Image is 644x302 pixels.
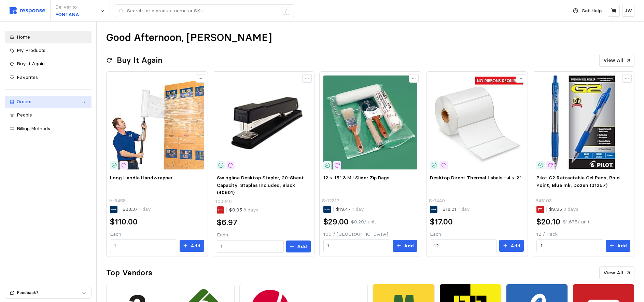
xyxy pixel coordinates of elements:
img: 8303AA92-88E9-4826-B75886B50E477C98_sc7 [217,75,311,169]
span: Buy It Again [17,60,45,67]
p: Each [430,231,524,238]
button: Feedback? [5,287,91,298]
p: FONTANA [55,11,79,18]
span: Swingline Desktop Stapler, 20-Sheet Capacity, Staples Included, Black (40501) [217,175,304,195]
h2: $29.00 [323,217,349,227]
p: $9.95 [549,206,578,213]
span: Long Handle Handwrapper [110,175,173,181]
p: S-7440 [429,197,445,205]
p: 648103 [535,197,552,205]
p: S-12317 [322,197,339,205]
button: Add [606,240,630,252]
a: Billing Methods [5,123,92,135]
a: Orders [5,96,92,108]
img: svg%3e [10,7,45,14]
button: Get Help [569,4,606,17]
span: 1 day [138,206,151,212]
p: $38.37 [123,206,151,213]
p: Add [191,242,200,250]
img: S-7440_txt_USEng [430,75,524,169]
p: $0.29 / unit [351,218,376,226]
p: 100 / [GEOGRAPHIC_DATA] [323,231,417,238]
span: My Products [17,47,45,53]
h2: $17.00 [430,217,453,227]
button: Add [393,240,417,252]
p: View All [603,57,623,64]
a: My Products [5,44,92,57]
p: Add [510,242,520,250]
p: $19.47 [336,206,364,213]
p: Each [217,231,311,239]
p: Add [617,242,627,250]
p: Feedback? [17,290,82,296]
p: Add [404,242,414,250]
img: sp130856217_sc7 [536,75,630,169]
button: JW [622,5,634,17]
h2: Buy It Again [117,55,162,66]
span: Favorites [17,74,38,80]
p: 103846 [215,198,232,205]
img: H-9458 [110,75,204,169]
p: View All [603,269,623,277]
input: Qty [221,241,280,253]
span: Pilot G2 Retractable Gel Pens, Bold Point, Blue Ink, Dozen (31257) [536,175,620,188]
input: Search for a product name or SKU [127,5,278,17]
a: Favorites [5,71,92,84]
p: H-9458 [109,197,126,205]
button: Add [286,241,311,253]
div: / [282,7,290,15]
a: Home [5,31,92,43]
span: 8 days [242,207,258,213]
p: $18.01 [443,206,470,213]
span: 1 day [457,206,470,212]
button: View All [599,54,634,67]
input: Qty [114,240,173,252]
h2: Top Vendors [106,267,152,278]
span: 8 days [562,206,578,212]
a: Buy It Again [5,58,92,70]
button: Add [180,240,204,252]
span: Home [17,34,30,40]
input: Qty [434,240,493,252]
img: S-12317 [323,75,417,169]
a: People [5,109,92,121]
p: JW [625,7,632,15]
p: $9.95 [229,206,258,214]
span: 12 x 15" 3 Mil Slider Zip Bags [323,175,390,181]
p: Get Help [582,7,602,15]
span: 1 day [351,206,364,212]
span: People [17,112,32,118]
button: Add [499,240,524,252]
span: Desktop Direct Thermal Labels - 4 x 2" [430,175,521,181]
span: Billing Methods [17,125,50,132]
p: Each [110,231,204,238]
div: Orders [17,98,80,106]
h1: Good Afternoon, [PERSON_NAME] [106,31,272,44]
button: View All [599,266,634,279]
p: 12 / Pack [536,231,630,238]
h2: $20.10 [536,217,560,227]
input: Qty [541,240,600,252]
h2: $6.97 [217,217,237,228]
p: Deliver to [55,3,79,11]
p: Add [297,243,307,250]
h2: $110.00 [110,217,138,227]
input: Qty [327,240,386,252]
p: $1.675 / unit [563,218,589,226]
